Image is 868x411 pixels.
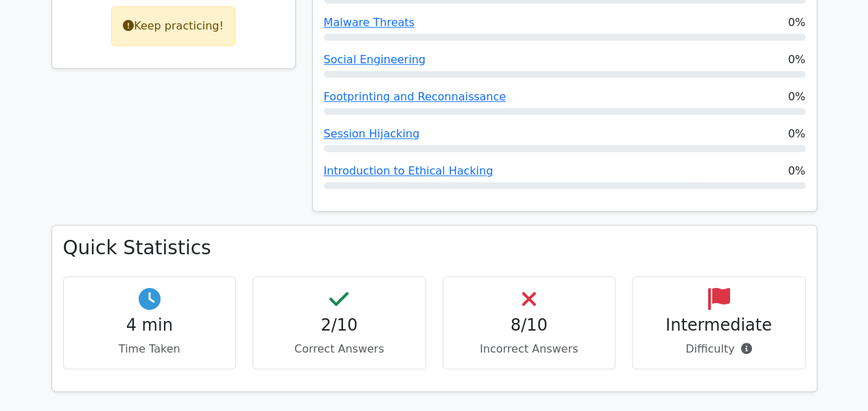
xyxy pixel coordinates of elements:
[788,52,805,68] span: 0%
[324,164,493,177] a: Introduction to Ethical Hacking
[264,341,414,357] p: Correct Answers
[63,236,806,260] h3: Quick Statistics
[264,315,414,335] h4: 2/10
[75,315,225,335] h4: 4 min
[788,126,805,142] span: 0%
[324,53,426,66] a: Social Engineering
[788,14,805,31] span: 0%
[454,341,605,357] p: Incorrect Answers
[324,127,420,140] a: Session Hijacking
[644,315,794,335] h4: Intermediate
[454,315,605,335] h4: 8/10
[75,341,225,357] p: Time Taken
[111,6,235,46] div: Keep practicing!
[788,89,805,105] span: 0%
[324,90,506,103] a: Footprinting and Reconnaissance
[644,341,794,357] p: Difficulty
[324,16,415,29] a: Malware Threats
[788,163,805,179] span: 0%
